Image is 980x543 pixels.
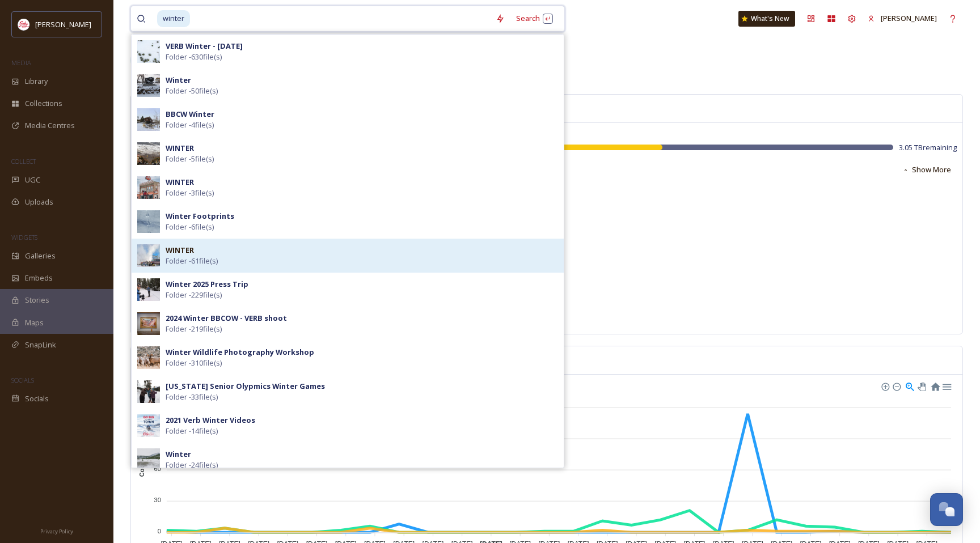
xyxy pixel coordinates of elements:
[166,460,218,470] span: Folder - 24 file(s)
[166,381,325,391] strong: [US_STATE] Senior Olypmics Winter Games
[25,175,40,185] span: UGC
[157,10,190,27] span: winter
[166,75,191,85] strong: Winter
[166,426,218,436] span: Folder - 14 file(s)
[25,120,75,131] span: Media Centres
[166,188,214,198] span: Folder - 3 file(s)
[166,52,222,62] span: Folder - 630 file(s)
[11,157,36,166] span: COLLECT
[40,528,73,535] span: Privacy Policy
[25,295,49,306] span: Stories
[905,381,914,391] div: Selection Zoom
[166,313,287,323] strong: 2024 Winter BBCOW - VERB shoot
[137,312,160,335] img: 805585b2-9b20-48ac-bd77-d655d415997a.jpg
[25,197,53,207] span: Uploads
[137,108,160,131] img: 9G09ukj0ESYAAAAAAAAXhQBBCW%2520Winter.jpg
[899,142,957,153] span: 3.05 TB remaining
[166,358,222,368] span: Folder - 310 file(s)
[166,415,255,425] strong: 2021 Verb Winter Videos
[40,524,73,537] a: Privacy Policy
[137,210,160,233] img: 6d6edaab-c2cc-45c8-bf98-c6c94c7aaf75.jpg
[166,120,214,130] span: Folder - 4 file(s)
[166,86,218,96] span: Folder - 50 file(s)
[166,347,314,357] strong: Winter Wildlife Photography Workshop
[510,7,559,29] div: Search
[166,41,243,51] strong: VERB Winter - [DATE]
[166,392,218,402] span: Folder - 33 file(s)
[25,393,49,404] span: Socials
[918,383,924,389] div: Panning
[137,278,160,301] img: 7547dca2-ce78-4b45-807d-5e78d5a8383f.jpg
[166,143,194,153] strong: WINTER
[25,273,53,283] span: Embeds
[137,244,160,267] img: 9G09ukj0ESYAAAAAAAAn1A20.jpg
[738,11,795,27] a: What's New
[166,211,234,221] strong: Winter Footprints
[166,290,222,300] span: Folder - 229 file(s)
[11,58,31,67] span: MEDIA
[930,381,940,391] div: Reset Zoom
[930,493,963,526] button: Open Chat
[166,109,214,119] strong: BBCW Winter
[166,256,218,266] span: Folder - 61 file(s)
[892,382,900,390] div: Zoom Out
[166,245,194,255] strong: WINTER
[137,448,160,471] img: 9G09ukj0ESYAAAAAAACZuQCody%2520-%252006%2520Seconds%2520-%2520Winter%2520Update%2520V4%2520%2528L...
[137,176,160,199] img: 9G09ukj0ESYAAAAAAAAURwIrma%2520Hotel%2520Front-2.jpg
[166,177,194,187] strong: WINTER
[137,380,160,403] img: 9G09ukj0ESYAAAAAAAAhGgDSCN6635.JPG
[25,76,48,87] span: Library
[137,346,160,369] img: 9G09ukj0ESYAAAAAAAFB2gBig%2520Horned%2520Sheep%2520-%2520Feb%25207%2520-%2520Scouting%2520Day-1.jpg
[154,465,161,472] tspan: 60
[138,459,145,477] text: Count
[137,74,160,97] img: 9G09ukj0ESYAAAAAAAAuUA1-11-13%2520k.JPG
[166,279,248,289] strong: Winter 2025 Press Trip
[11,233,37,241] span: WIDGETS
[25,98,62,109] span: Collections
[862,7,943,29] a: [PERSON_NAME]
[25,251,56,261] span: Galleries
[166,324,222,334] span: Folder - 219 file(s)
[25,340,56,350] span: SnapLink
[897,159,957,181] button: Show More
[25,317,44,328] span: Maps
[881,13,937,23] span: [PERSON_NAME]
[166,154,214,164] span: Folder - 5 file(s)
[137,142,160,165] img: 0042e1db-2e56-40bb-aec4-183cee4c1b1a.jpg
[158,528,161,534] tspan: 0
[941,381,951,391] div: Menu
[11,376,34,384] span: SOCIALS
[35,19,91,29] span: [PERSON_NAME]
[881,382,889,390] div: Zoom In
[166,222,214,232] span: Folder - 6 file(s)
[137,40,160,63] img: 9G09ukj0ESYAAAAAAACJGACody%2520Shoot%2520Slate%2520V1%2520%25281%2529.jpg
[137,414,160,437] img: 0e301423-01e0-427b-899a-e2f332100fd0.jpg
[154,497,161,503] tspan: 30
[18,19,29,30] img: images%20(1).png
[166,449,191,459] strong: Winter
